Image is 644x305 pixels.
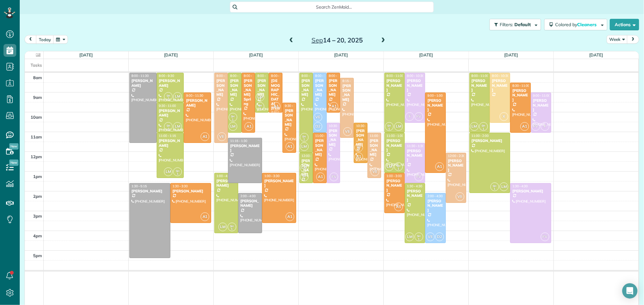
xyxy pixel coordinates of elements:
span: 8:00 - 9:30 [159,74,174,78]
span: 11:00 - 2:00 [472,134,489,138]
span: Filters: [500,22,513,27]
small: 1 [415,236,423,242]
a: [DATE] [334,52,348,57]
span: SH [258,104,262,107]
div: [PERSON_NAME] [216,179,236,188]
a: [DATE] [419,52,433,57]
span: 8:00 - 11:00 [472,74,489,78]
span: SH [167,124,170,127]
a: Filters: Default [486,19,541,30]
span: SH [167,94,170,97]
span: 8:00 - 11:00 [230,74,247,78]
small: 1 [491,186,499,192]
span: A1 [201,132,209,141]
span: LM [173,92,182,101]
span: LM [300,163,309,172]
div: [PERSON_NAME] [471,78,488,92]
span: LM [218,223,227,231]
span: 8:00 - 11:30 [132,74,149,78]
span: 11:00 - 1:15 [370,134,387,138]
span: 8:00 - 11:00 [387,74,404,78]
span: 2:00 - 4:00 [240,194,256,198]
span: A1 [330,102,338,111]
span: A1 [201,212,209,221]
span: 2:00 - 4:30 [427,194,443,198]
span: SH [230,224,234,228]
small: 1 [300,137,308,143]
span: 3pm [33,213,42,219]
span: LM [394,122,403,131]
span: A1 [286,212,294,221]
span: FV [415,112,423,121]
span: 8:00 - 10:30 [407,74,424,78]
button: Week [607,35,628,44]
div: [PERSON_NAME] [301,78,311,97]
span: SH [231,115,235,118]
small: 1 [480,126,488,132]
small: 1 [300,176,308,182]
div: [PERSON_NAME] [407,189,423,203]
span: 8:00 - 11:00 [315,74,333,78]
span: LM [300,142,309,151]
span: F [405,112,414,121]
a: [DATE] [164,52,178,57]
button: Actions [610,19,639,30]
div: [PERSON_NAME] [131,189,168,193]
span: F [541,122,549,131]
div: [PERSON_NAME] [512,88,529,102]
div: [PERSON_NAME] [284,108,294,127]
span: FV [541,233,549,241]
span: FV [330,173,338,181]
span: 8am [33,75,42,80]
small: 1 [174,171,182,177]
div: [PERSON_NAME] [301,159,311,177]
div: [PERSON_NAME] [315,78,325,97]
div: [PERSON_NAME] [533,98,549,112]
span: LM [173,122,182,131]
span: LM [256,93,264,101]
span: 11am [31,134,42,139]
small: 1 [385,126,393,132]
a: [DATE] [79,52,93,57]
div: [PERSON_NAME] [257,78,267,97]
small: 3 [355,147,363,153]
span: 8:00 - 10:00 [271,74,288,78]
span: 9:00 - 1:00 [427,93,443,98]
span: 1:30 - 5:15 [132,184,147,188]
small: 1 [164,126,172,132]
span: 10:30 - 1:30 [329,124,346,128]
span: SH [417,234,421,238]
span: A1 [316,173,325,181]
span: Tasks [31,63,42,68]
span: X [500,112,508,121]
span: 1:00 - 3:00 [387,174,402,178]
span: LM [164,167,173,176]
div: [PERSON_NAME] [264,179,294,188]
span: SH [388,124,391,127]
div: [PERSON_NAME] [230,144,260,153]
button: today [36,35,54,44]
div: [PERSON_NAME] [471,138,509,143]
span: SH [493,184,497,188]
span: SH [302,174,306,178]
span: 1pm [33,174,42,179]
small: 1 [395,166,403,172]
span: VE [371,167,379,176]
div: [PERSON_NAME] [448,159,464,172]
div: [PERSON_NAME] [369,138,379,157]
span: D2 [314,122,322,131]
span: MA [357,145,361,148]
span: FV [532,122,540,131]
button: Filters: Default [490,19,541,30]
div: [PERSON_NAME] [159,78,182,88]
span: Cleaners [577,22,598,27]
small: 1 [164,96,172,102]
span: SH [397,164,401,167]
span: 8:00 - 10:30 [492,74,509,78]
span: LM [405,233,414,241]
span: 10:30 - 12:30 [356,124,375,128]
div: [PERSON_NAME] [407,78,423,92]
div: [PERSON_NAME] [230,78,240,97]
span: 1:00 - 4:00 [217,174,232,178]
div: [PERSON_NAME] [427,98,444,112]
